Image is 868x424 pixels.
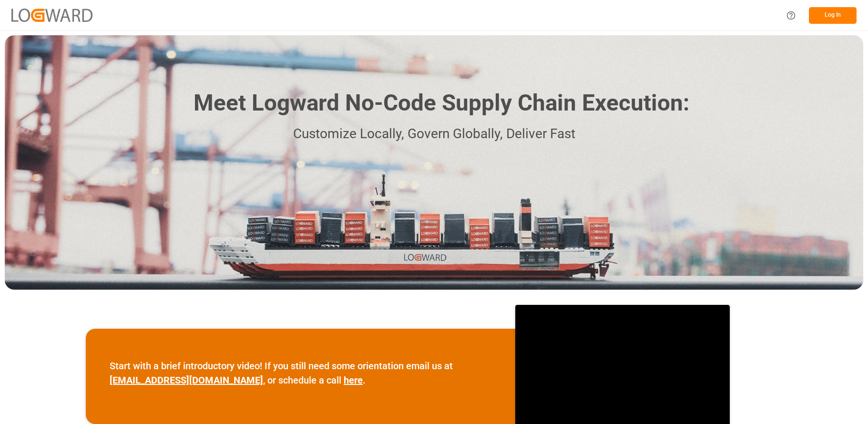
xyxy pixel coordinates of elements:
button: Log In [809,7,857,24]
button: Help Center [780,5,802,26]
img: Logward_new_orange.png [11,9,92,21]
p: Start with a brief introductory video! If you still need some orientation email us at , or schedu... [110,359,491,387]
p: Customize Locally, Govern Globally, Deliver Fast [179,123,689,145]
a: [EMAIL_ADDRESS][DOMAIN_NAME] [110,374,263,386]
h1: Meet Logward No-Code Supply Chain Execution: [194,86,689,120]
a: here [344,374,363,386]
